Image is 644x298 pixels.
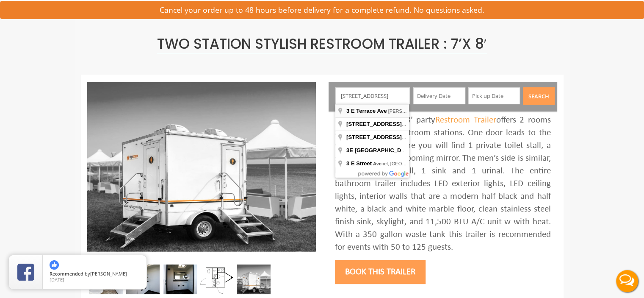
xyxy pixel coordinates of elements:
[388,109,577,114] span: [PERSON_NAME][GEOGRAPHIC_DATA], [GEOGRAPHIC_DATA], [GEOGRAPHIC_DATA]
[346,160,349,167] span: 3
[50,270,83,277] span: Recommended
[435,116,496,125] a: Restroom Trailer
[523,87,555,105] button: Search
[17,264,34,281] img: Review Rating
[351,160,372,167] span: E Street
[351,108,387,114] span: E Terrace Ave
[610,264,644,298] button: Live Chat
[335,87,410,104] input: Enter your Address
[50,276,64,283] span: [DATE]
[346,108,349,114] span: 3
[87,82,316,252] img: A mini restroom trailer with two separate stations and separate doors for males and females
[335,260,426,284] button: Book this trailer
[163,265,197,294] img: DSC_0004_email
[50,260,59,270] img: thumbs up icon
[373,161,381,166] span: Ave
[50,271,140,277] span: by
[373,161,490,166] span: nel, [GEOGRAPHIC_DATA], [GEOGRAPHIC_DATA]
[355,147,414,153] span: [GEOGRAPHIC_DATA]
[346,147,424,153] span: nue
[237,265,271,294] img: A mini restroom trailer with two separate stations and separate doors for males and females
[90,270,127,277] span: [PERSON_NAME]
[346,121,406,127] span: [STREET_ADDRESS]
[413,87,465,104] input: Delivery Date
[335,114,551,254] div: Built to party, the 8’ party offers 2 rooms and a total of 2 restroom stations. One door leads to...
[468,87,520,104] input: Pick up Date
[346,147,353,153] span: 3E
[157,34,486,54] span: Two Station Stylish Restroom Trailer : 7’x 8′
[200,265,234,294] img: Floor Plan of 2 station Mini restroom with sink and toilet
[346,134,406,140] span: [STREET_ADDRESS]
